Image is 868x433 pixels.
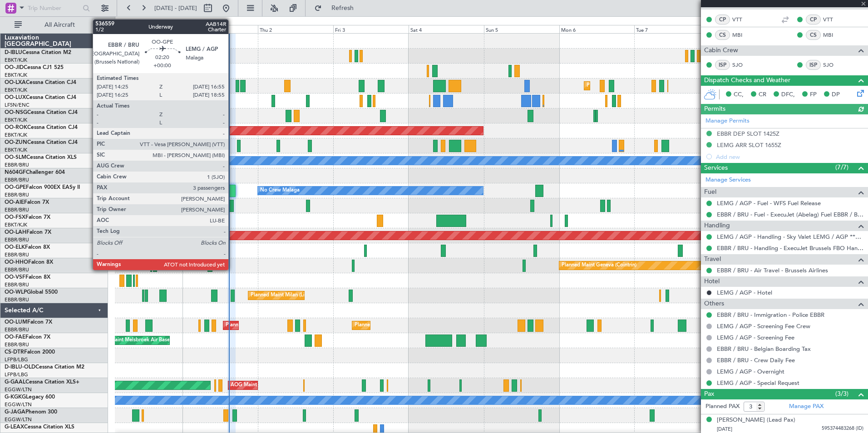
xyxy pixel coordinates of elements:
a: OO-FAEFalcon 7X [5,335,50,340]
span: OO-HHO [5,260,28,265]
span: OO-GPE [5,185,26,190]
div: CS [715,30,730,40]
a: Manage PAX [789,402,824,411]
span: FP [810,90,817,99]
a: OO-FSXFalcon 7X [5,215,50,220]
a: EBBR/BRU [5,266,29,273]
div: Planned Maint [GEOGRAPHIC_DATA] ([GEOGRAPHIC_DATA] National) [355,319,519,332]
a: OO-AIEFalcon 7X [5,200,49,205]
a: OO-WLPGlobal 5500 [5,290,58,295]
a: EBKT/KJK [5,147,27,153]
a: CS-DTRFalcon 2000 [5,349,55,355]
a: EBBR / BRU - Immigration - Police EBBR [717,311,824,319]
a: VTT [732,15,753,24]
a: EBBR/BRU [5,341,29,348]
span: N604GF [5,170,26,175]
div: ISP [806,60,821,70]
a: D-IBLU-OLDCessna Citation M2 [5,364,84,370]
span: OO-FAE [5,335,25,340]
span: CC, [734,90,744,99]
a: LEMG / AGP - Screening Fee Crew [717,322,810,330]
span: OO-JID [5,65,24,70]
div: [DATE] [117,18,132,26]
div: CP [715,15,730,25]
a: EBBR/BRU [5,162,29,168]
div: Planned Maint [GEOGRAPHIC_DATA] ([GEOGRAPHIC_DATA] National) [226,319,390,332]
a: G-KGKGLegacy 600 [5,394,55,400]
a: N604GFChallenger 604 [5,170,65,175]
a: EBBR/BRU [5,251,29,258]
span: OO-LUX [5,95,26,100]
span: Travel [704,254,721,265]
span: Refresh [324,5,362,11]
span: OO-ZUN [5,140,27,145]
div: Planned Maint Kortrijk-[GEOGRAPHIC_DATA] [587,79,692,93]
span: OO-AIE [5,200,24,205]
div: CP [806,15,821,25]
a: LEMG / AGP - Overnight [717,368,784,375]
div: AOG Maint Kortrijk-[GEOGRAPHIC_DATA] [89,124,188,138]
a: SJO [732,61,753,69]
span: Handling [704,221,730,231]
span: G-LEAX [5,424,24,430]
a: EBKT/KJK [5,72,27,79]
a: EBBR / BRU - Fuel - ExecuJet (Abelag) Fuel EBBR / BRU [717,211,863,218]
span: All Aircraft [24,22,96,28]
div: [DATE] [184,18,199,26]
a: EBBR / BRU - Handling - ExecuJet Brussels FBO Handling Abelag [717,244,863,252]
span: Services [704,163,728,173]
a: G-JAGAPhenom 300 [5,409,57,415]
a: EBBR/BRU [5,281,29,288]
a: EBKT/KJK [5,132,27,138]
a: MBI [823,31,843,39]
a: EGGW/LTN [5,386,32,393]
a: EBBR/BRU [5,236,29,243]
a: EBKT/KJK [5,117,27,123]
a: G-LEAXCessna Citation XLS [5,424,74,430]
span: D-IBLU [5,50,22,55]
span: Cabin Crew [704,45,738,56]
span: Others [704,299,724,309]
a: LFPB/LBG [5,356,28,363]
span: CS-DTR [5,349,24,355]
div: Tue 30 [108,25,183,33]
a: OO-LAHFalcon 7X [5,230,51,235]
span: OO-SLM [5,155,26,160]
div: Wed 1 [182,25,258,33]
a: OO-GPEFalcon 900EX EASy II [5,185,80,190]
a: OO-NSGCessna Citation CJ4 [5,110,78,115]
div: ISP [715,60,730,70]
div: Tue 7 [634,25,710,33]
button: All Aircraft [10,18,99,32]
a: LFPB/LBG [5,371,28,378]
a: EBBR / BRU - Air Travel - Brussels Airlines [717,266,828,274]
a: OO-VSFFalcon 8X [5,275,50,280]
span: G-GAAL [5,379,25,385]
div: [PERSON_NAME] (Lead Pax) [717,416,795,425]
span: OO-LAH [5,230,26,235]
div: Sun 5 [484,25,559,33]
div: Planned Maint Milan (Linate) [251,289,316,302]
a: LEMG / AGP - Fuel - WFS Fuel Release [717,199,821,207]
span: [DATE] [717,426,732,433]
a: OO-SLMCessna Citation XLS [5,155,77,160]
a: EBBR/BRU [5,177,29,183]
a: OO-JIDCessna CJ1 525 [5,65,64,70]
span: (3/3) [835,389,848,399]
a: EBBR/BRU [5,296,29,303]
a: LEMG / AGP - Hotel [717,289,772,296]
a: LEMG / AGP - Handling - Sky Valet LEMG / AGP ***My Handling*** [717,233,863,241]
a: OO-ELKFalcon 8X [5,245,50,250]
a: VTT [823,15,843,24]
a: OO-LUXCessna Citation CJ4 [5,95,76,100]
div: AOG Maint Melsbroek Air Base [97,334,170,347]
a: EBKT/KJK [5,87,27,93]
span: OO-FSX [5,215,25,220]
a: OO-ZUNCessna Citation CJ4 [5,140,78,145]
a: D-IBLUCessna Citation M2 [5,50,71,55]
a: EBKT/KJK [5,221,27,228]
a: OO-LUMFalcon 7X [5,320,52,325]
span: OO-LUM [5,320,27,325]
a: LEMG / AGP - Special Request [717,379,799,387]
a: OO-LXACessna Citation CJ4 [5,80,76,85]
